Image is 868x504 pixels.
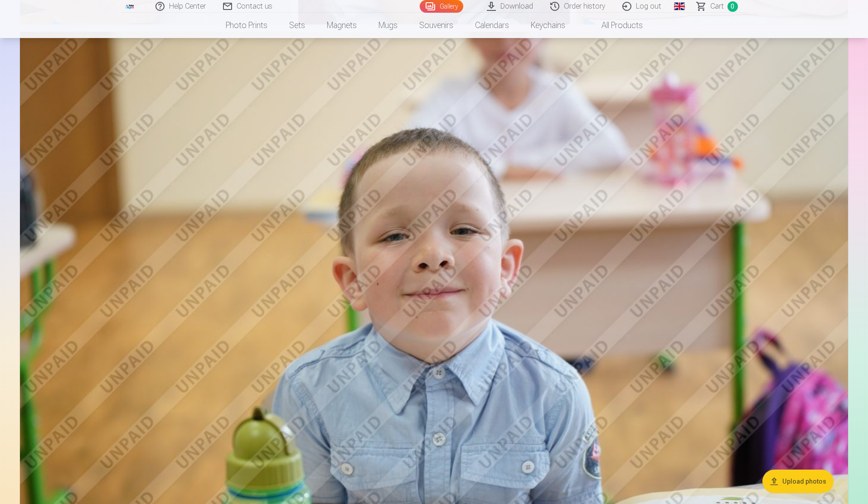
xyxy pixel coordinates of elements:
[278,13,316,38] a: Sets
[727,1,738,12] span: 0
[125,4,135,9] img: /fa2
[710,1,724,12] span: Сart
[520,13,576,38] a: Keychains
[316,13,368,38] a: Magnets
[215,13,278,38] a: Photo prints
[762,470,834,493] button: Upload photos
[368,13,408,38] a: Mugs
[464,13,520,38] a: Calendars
[576,13,654,38] a: All products
[408,13,464,38] a: Souvenirs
